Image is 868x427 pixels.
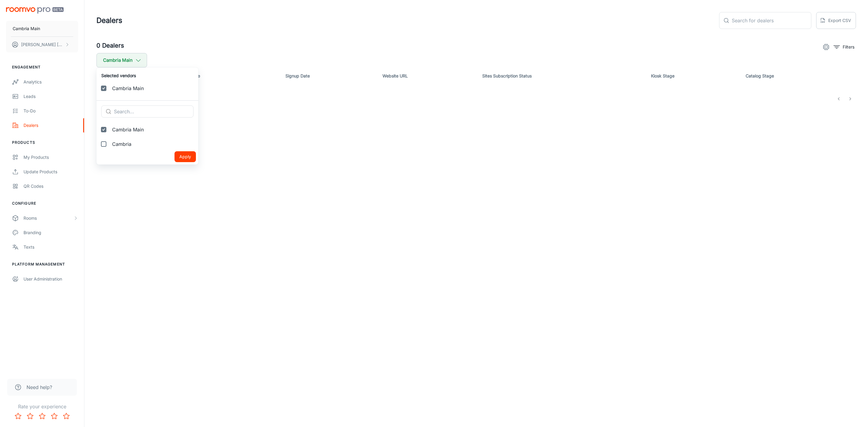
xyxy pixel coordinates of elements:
[175,151,196,162] button: Apply
[112,126,193,133] span: Cambria Main
[114,105,193,118] input: Search...
[112,140,193,148] span: Cambria
[112,85,193,92] span: Cambria Main
[101,72,193,79] h6: Selected vendors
